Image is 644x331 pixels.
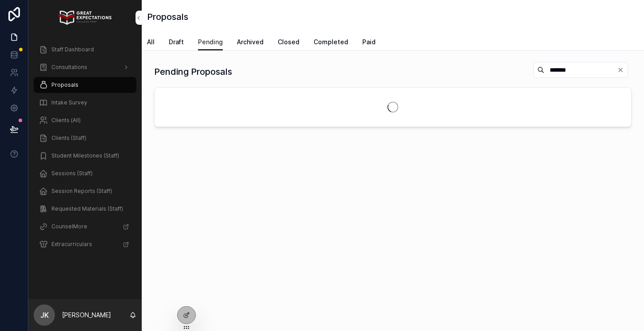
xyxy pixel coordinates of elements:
p: [PERSON_NAME] [62,311,111,319]
span: Session Reports (Staff) [51,188,112,195]
span: Staff Dashboard [51,46,94,53]
span: Sessions (Staff) [51,170,93,177]
a: Student Milestones (Staff) [34,148,136,164]
span: Consultations [51,64,87,71]
a: Paid [362,34,376,52]
a: Extracurriculars [34,236,136,252]
a: Sessions (Staff) [34,165,136,181]
a: Archived [237,34,264,52]
img: App logo [58,11,111,25]
h1: Pending Proposals [154,65,232,78]
div: scrollable content [28,35,142,264]
a: Clients (Staff) [34,130,136,146]
a: Requested Materials (Staff) [34,201,136,217]
span: Clients (Staff) [51,135,86,142]
a: Clients (All) [34,112,136,128]
span: All [147,38,155,46]
span: Extracurriculars [51,241,92,248]
span: Draft [169,38,184,46]
a: Staff Dashboard [34,42,136,58]
a: Closed [278,34,299,52]
span: Clients (All) [51,117,81,124]
a: Completed [314,34,348,52]
span: Requested Materials (Staff) [51,205,123,212]
span: Proposals [51,81,78,89]
h1: Proposals [147,11,188,23]
span: JK [40,310,49,320]
span: Archived [237,38,264,46]
a: Pending [198,34,223,51]
a: Intake Survey [34,95,136,111]
a: Draft [169,34,184,52]
span: Closed [278,38,299,46]
span: Student Milestones (Staff) [51,152,119,159]
a: Session Reports (Staff) [34,183,136,199]
span: Paid [362,38,376,46]
span: Intake Survey [51,99,87,106]
a: Proposals [34,77,136,93]
span: Pending [198,38,223,46]
span: Completed [314,38,348,46]
button: Clear [617,66,628,73]
a: All [147,34,155,52]
a: Consultations [34,59,136,75]
a: CounselMore [34,219,136,235]
span: CounselMore [51,223,87,230]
